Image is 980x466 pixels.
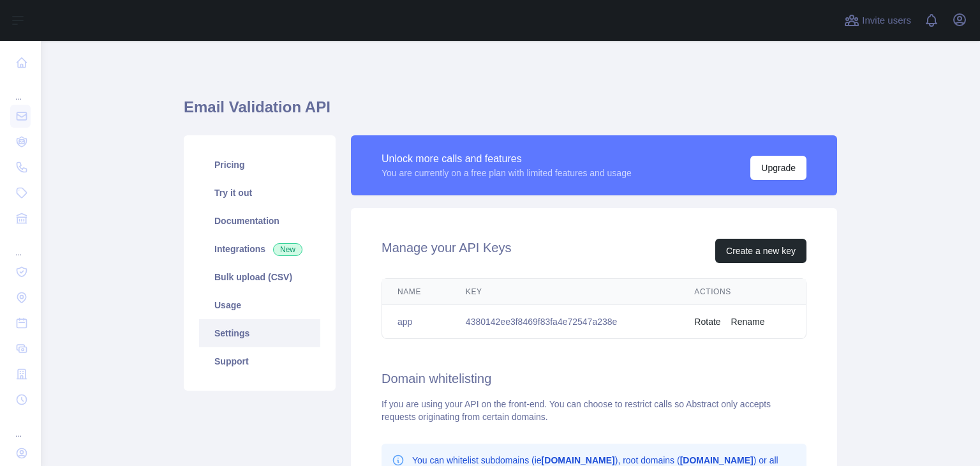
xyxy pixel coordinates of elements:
[199,207,320,235] a: Documentation
[10,77,31,102] div: ...
[382,370,806,387] h2: Domain whitelisting
[199,235,320,263] a: Integrations New
[382,167,632,179] div: You are currently on a free plan with limited features and usage
[842,10,914,31] button: Invite users
[680,455,754,465] b: [DOMAIN_NAME]
[199,319,320,347] a: Settings
[731,315,765,328] button: Rename
[382,305,450,339] td: app
[10,232,31,258] div: ...
[450,305,679,339] td: 4380142ee3f8469f83fa4e72547a238e
[679,279,806,305] th: Actions
[199,263,320,291] a: Bulk upload (CSV)
[694,315,720,328] button: Rotate
[715,239,806,263] button: Create a new key
[10,414,31,439] div: ...
[199,151,320,179] a: Pricing
[382,239,511,263] h2: Manage your API Keys
[199,179,320,207] a: Try it out
[382,151,632,167] div: Unlock more calls and features
[184,97,837,128] h1: Email Validation API
[750,156,806,180] button: Upgrade
[450,279,679,305] th: Key
[273,243,302,256] span: New
[382,398,806,423] div: If you are using your API on the front-end. You can choose to restrict calls so Abstract only acc...
[199,347,320,375] a: Support
[199,291,320,319] a: Usage
[862,13,911,28] span: Invite users
[382,279,450,305] th: Name
[542,455,615,465] b: [DOMAIN_NAME]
